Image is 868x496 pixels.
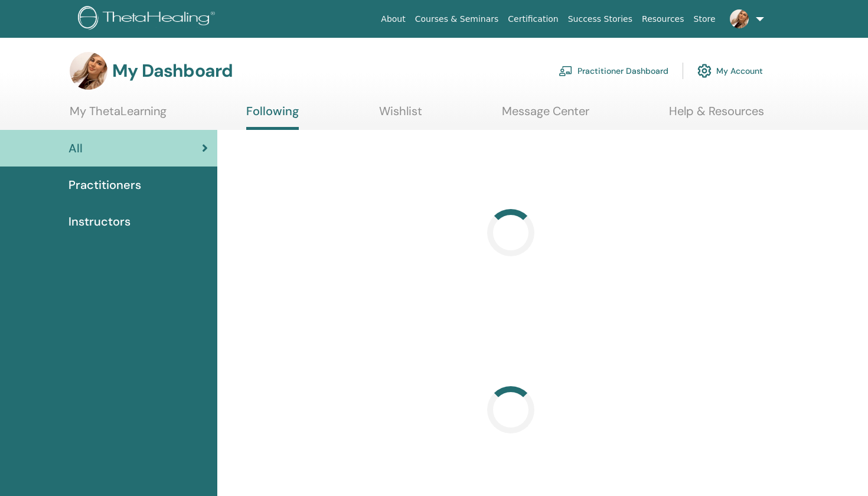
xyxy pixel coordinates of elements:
a: My Account [697,58,763,84]
span: Instructors [68,213,130,230]
a: Certification [503,8,563,30]
h3: My Dashboard [112,60,233,81]
img: chalkboard-teacher.svg [559,66,573,76]
a: Success Stories [563,8,637,30]
a: Following [246,104,299,130]
img: cog.svg [697,61,712,81]
a: Message Center [502,104,589,127]
span: All [68,139,83,157]
img: default.jpg [70,52,107,90]
a: Help & Resources [669,104,764,127]
a: Courses & Seminars [410,8,504,30]
img: logo.png [78,6,219,32]
a: Resources [637,8,689,30]
img: default.jpg [730,9,749,28]
a: About [376,8,410,30]
span: Practitioners [68,176,141,194]
a: My ThetaLearning [70,104,167,127]
a: Store [689,8,720,30]
a: Wishlist [379,104,422,127]
a: Practitioner Dashboard [559,58,668,84]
